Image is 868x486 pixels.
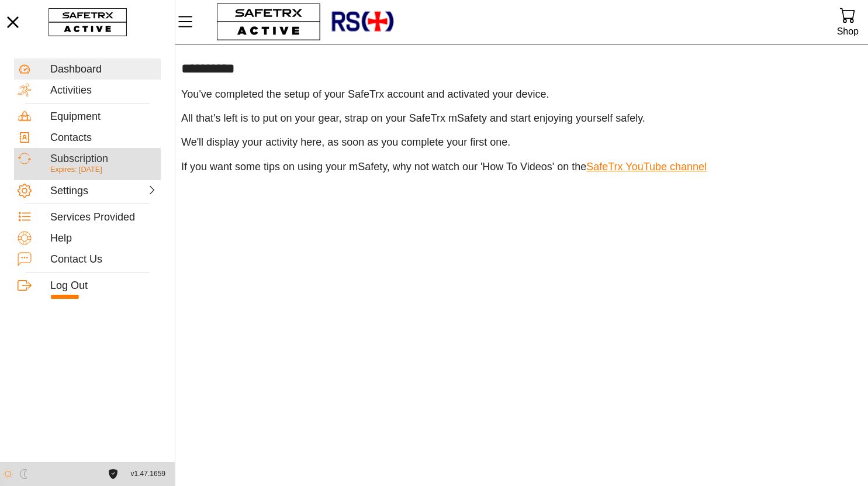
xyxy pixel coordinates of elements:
p: All that's left is to put on your gear, strap on your SafeTrx mSafety and start enjoying yourself... [181,111,862,126]
img: ModeLight.svg [3,469,13,479]
div: Dashboard [50,63,157,76]
img: ModeDark.svg [19,469,29,479]
img: ContactUs.svg [18,252,32,266]
div: Contact Us [50,253,157,266]
button: Menu [175,9,205,34]
img: Activities.svg [18,83,32,97]
div: Services Provided [50,211,157,224]
p: You've completed the setup of your SafeTrx account and activated your device. [181,87,862,102]
div: Log Out [50,280,157,292]
div: Activities [50,84,157,97]
div: Settings [50,185,102,198]
span: Expires: [DATE] [50,166,102,174]
button: v1.47.1659 [124,464,172,484]
p: We'll display your activity here, as soon as you complete your first one. [181,135,862,150]
img: Subscription.svg [18,151,32,166]
img: Help.svg [18,231,32,245]
a: License Agreement [105,469,121,479]
div: Shop [837,23,859,39]
div: Contacts [50,132,157,144]
div: Equipment [50,111,157,123]
div: Help [50,232,157,245]
img: Equipment.svg [18,109,32,123]
div: Subscription [50,153,157,166]
a: SafeTrx YouTube channel [586,161,707,173]
span: v1.47.1659 [131,468,165,480]
p: If you want some tips on using your mSafety, why not watch our 'How To Videos' on the [181,160,862,174]
img: RescueLogo.png [330,3,395,41]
